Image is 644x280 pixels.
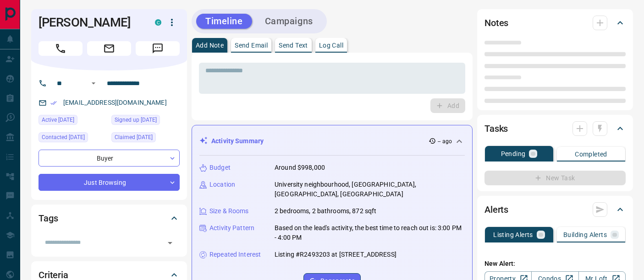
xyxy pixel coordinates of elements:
[484,12,626,34] div: Notes
[39,15,141,30] h1: [PERSON_NAME]
[155,19,161,26] div: condos.ca
[484,259,626,269] p: New Alert:
[42,115,74,124] span: Active [DATE]
[88,78,99,89] button: Open
[484,118,626,140] div: Tasks
[199,133,465,150] div: Activity Summary-- ago
[39,174,180,191] div: Just Browsing
[196,14,252,29] button: Timeline
[256,14,322,29] button: Campaigns
[438,137,452,145] p: -- ago
[275,223,465,242] p: Based on the lead's activity, the best time to reach out is: 3:00 PM - 4:00 PM
[501,151,526,157] p: Pending
[111,132,180,145] div: Wed Jul 16 2025
[39,115,107,128] div: Tue Jul 29 2025
[484,202,508,217] h2: Alerts
[275,206,376,216] p: 2 bedrooms, 2 bathrooms, 872 sqft
[39,41,83,56] span: Call
[87,41,131,56] span: Email
[39,150,180,167] div: Buyer
[275,180,465,199] p: University neighbourhood, [GEOGRAPHIC_DATA], [GEOGRAPHIC_DATA], [GEOGRAPHIC_DATA]
[484,199,626,221] div: Alerts
[484,16,508,30] h2: Notes
[563,232,607,238] p: Building Alerts
[39,132,107,145] div: Mon Aug 11 2025
[63,99,167,106] a: [EMAIL_ADDRESS][DOMAIN_NAME]
[319,42,343,48] p: Log Call
[275,250,396,259] p: Listing #R2493203 at [STREET_ADDRESS]
[209,163,231,172] p: Budget
[39,207,180,229] div: Tags
[209,206,249,216] p: Size & Rooms
[275,163,325,172] p: Around $998,000
[196,42,224,48] p: Add Note
[209,250,261,259] p: Repeated Interest
[235,42,268,48] p: Send Email
[42,133,85,142] span: Contacted [DATE]
[484,121,508,136] h2: Tasks
[279,42,308,48] p: Send Text
[39,211,58,226] h2: Tags
[209,223,254,233] p: Activity Pattern
[50,100,57,106] svg: Email Verified
[111,115,180,128] div: Tue Jul 15 2025
[211,136,264,146] p: Activity Summary
[209,180,235,189] p: Location
[115,115,157,124] span: Signed up [DATE]
[115,133,153,142] span: Claimed [DATE]
[136,41,180,56] span: Message
[164,237,176,249] button: Open
[493,232,533,238] p: Listing Alerts
[575,151,607,157] p: Completed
